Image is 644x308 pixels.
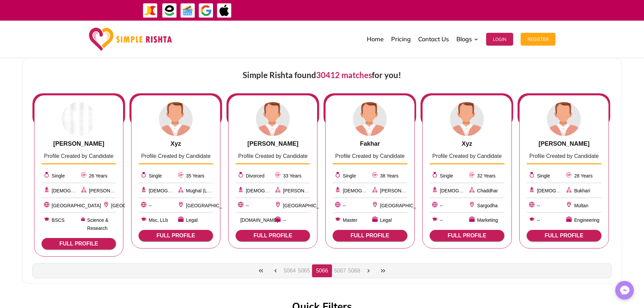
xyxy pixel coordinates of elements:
[521,22,555,56] a: Register
[143,3,158,18] img: JazzCash-icon
[247,140,299,147] span: [PERSON_NAME]
[521,33,555,46] button: Register
[477,216,498,224] span: Marketing
[111,203,161,208] span: [GEOGRAPHIC_DATA]
[367,22,384,56] a: Home
[380,173,399,179] span: 38 Years
[532,233,596,239] span: FULL PROFILE
[316,70,372,80] span: 30412 matches
[186,203,235,208] span: [GEOGRAPHIC_DATA]
[440,203,443,208] span: --
[89,188,128,193] span: [PERSON_NAME]
[62,102,96,136] img: u5kDrrAUUfQAAAAASUVORK5CYII=
[537,173,550,179] span: Single
[52,216,65,224] span: BSCS
[432,153,502,159] span: Profile Created by Candidate
[42,238,116,250] button: FULL PROFILE
[334,264,347,277] button: Page 5067
[348,264,361,277] button: Page 5068
[343,203,346,208] span: --
[529,153,599,159] span: Profile Created by Candidate
[547,102,581,136] img: male-placeholder.webp
[343,216,357,224] span: Master
[574,173,593,179] span: 28 Years
[477,173,496,179] span: 32 Years
[574,216,599,224] span: Engineering
[89,173,108,179] span: 26 Years
[391,22,411,56] a: Pricing
[217,3,232,18] img: ApplePay-icon
[456,22,479,56] a: Blogs
[477,203,498,208] span: Sargodha
[618,284,631,297] img: Messenger
[283,188,322,193] span: [PERSON_NAME]
[333,230,407,241] button: FULL PROFILE
[537,188,590,193] span: [DEMOGRAPHIC_DATA]
[440,216,443,224] span: --
[283,216,286,224] span: --
[343,173,356,179] span: Single
[430,230,504,241] button: FULL PROFILE
[186,173,205,179] span: 35 Years
[243,70,401,80] span: Simple Rishta found for you!
[44,153,113,159] span: Profile Created by Candidate
[338,233,402,239] span: FULL PROFILE
[486,22,513,56] a: Login
[435,233,499,239] span: FULL PROFILE
[360,140,380,147] span: Fakhar
[246,173,264,179] span: Divorced
[440,173,453,179] span: Single
[462,140,472,147] span: Xyz
[343,188,396,193] span: [DEMOGRAPHIC_DATA]
[52,203,101,208] span: [GEOGRAPHIC_DATA]
[53,140,104,147] span: [PERSON_NAME]
[440,188,493,193] span: [DEMOGRAPHIC_DATA]
[477,188,498,193] span: Chaddhar
[574,203,588,208] span: Multan
[255,264,268,277] button: First Page
[537,203,540,208] span: --
[198,3,214,18] img: GooglePay-icon
[283,264,296,277] button: Page 5064
[52,173,65,179] span: Single
[52,188,105,193] span: [DEMOGRAPHIC_DATA]
[186,188,221,193] span: Mughal (Lohaar)
[186,216,197,224] span: Legal
[269,264,282,277] button: Previous Page
[380,203,429,208] span: [GEOGRAPHIC_DATA]
[418,22,449,56] a: Contact Us
[180,3,195,18] img: Credit Cards
[149,203,152,208] span: --
[362,264,375,277] button: Next Page
[353,102,387,136] img: male-placeholder.webp
[144,233,208,239] span: FULL PROFILE
[312,264,332,277] button: Page 5066
[486,33,513,46] button: Login
[537,216,540,224] span: --
[149,216,168,224] span: Msc, LLb
[380,216,391,224] span: Legal
[238,153,307,159] span: Profile Created by Candidate
[47,241,111,247] span: FULL PROFILE
[539,140,590,147] span: [PERSON_NAME]
[256,102,290,136] img: male-placeholder.webp
[246,203,249,208] span: --
[283,203,332,208] span: [GEOGRAPHIC_DATA]
[246,188,299,193] span: [DEMOGRAPHIC_DATA]
[87,216,116,233] span: Science & Research
[527,230,601,241] button: FULL PROFILE
[149,173,162,179] span: Single
[139,230,213,241] button: FULL PROFILE
[283,173,302,179] span: 33 Years
[377,264,389,277] button: Last Page
[236,230,310,241] button: FULL PROFILE
[159,102,193,136] img: male-placeholder.webp
[574,188,590,193] span: Bukhari
[380,188,419,193] span: [PERSON_NAME]
[141,153,210,159] span: Profile Created by Candidate
[162,3,177,18] img: EasyPaisa-icon
[241,233,305,239] span: FULL PROFILE
[297,264,310,277] button: Page 5065
[450,102,484,136] img: male-placeholder.webp
[171,140,181,147] span: Xyz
